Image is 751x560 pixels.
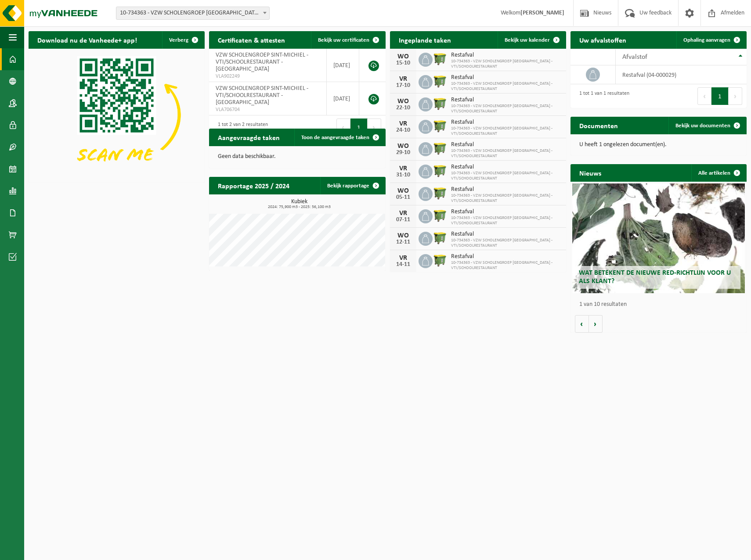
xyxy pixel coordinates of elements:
span: Restafval [451,52,562,59]
h2: Nieuws [570,164,610,181]
span: Restafval [451,253,562,260]
span: 10-734363 - VZW SCHOLENGROEP [GEOGRAPHIC_DATA] - VTI/SCHOOLRESTAURANT [451,81,562,92]
img: WB-1100-HPE-GN-50 [433,208,448,223]
span: Bekijk uw documenten [675,123,730,129]
span: Restafval [451,119,562,126]
span: Afvalstof [622,54,647,61]
img: WB-1100-HPE-GN-50 [433,253,448,268]
div: 07-11 [394,217,412,223]
button: Next [729,87,742,105]
div: VR [394,210,412,217]
div: 22-10 [394,105,412,111]
div: 31-10 [394,172,412,178]
h2: Uw afvalstoffen [570,31,635,48]
div: 24-10 [394,127,412,133]
div: WO [394,143,412,150]
div: 29-10 [394,150,412,156]
a: Bekijk uw kalender [498,31,565,49]
img: WB-1100-HPE-GN-50 [433,51,448,66]
a: Alle artikelen [691,164,746,182]
span: 10-734363 - VZW SCHOLENGROEP [GEOGRAPHIC_DATA] - VTI/SCHOOLRESTAURANT [451,126,562,136]
span: Restafval [451,74,562,81]
button: Volgende [589,315,603,333]
span: VLA902249 [216,73,320,80]
span: 10-734363 - VZW SCHOLENGROEP [GEOGRAPHIC_DATA] - VTI/SCHOOLRESTAURANT [451,238,562,248]
p: 1 van 10 resultaten [579,302,742,308]
span: Toon de aangevraagde taken [301,135,369,140]
td: [DATE] [327,82,359,115]
h2: Aangevraagde taken [209,129,289,146]
span: 2024: 75,900 m3 - 2025: 56,100 m3 [213,205,385,209]
button: 1 [350,118,368,136]
a: Ophaling aanvragen [676,31,746,49]
button: Vorige [575,315,589,333]
a: Bekijk uw documenten [668,117,746,134]
span: 10-734363 - VZW SCHOLENGROEP [GEOGRAPHIC_DATA] - VTI/SCHOOLRESTAURANT [451,260,562,271]
img: WB-1100-HPE-GN-50 [433,141,448,156]
span: VLA706704 [216,106,320,113]
span: Restafval [451,186,562,193]
h2: Certificaten & attesten [209,31,294,48]
img: WB-1100-HPE-GN-50 [433,163,448,178]
button: Next [368,118,381,136]
span: 10-734363 - VZW SCHOLENGROEP [GEOGRAPHIC_DATA] - VTI/SCHOOLRESTAURANT [451,171,562,181]
div: WO [394,53,412,60]
img: WB-1100-HPE-GN-50 [433,118,448,133]
p: U heeft 1 ongelezen document(en). [579,142,738,148]
button: Previous [697,87,711,105]
div: 05-11 [394,194,412,201]
span: 10-734363 - VZW SCHOLENGROEP [GEOGRAPHIC_DATA] - VTI/SCHOOLRESTAURANT [451,59,562,69]
span: 10-734363 - VZW SCHOLENGROEP [GEOGRAPHIC_DATA] - VTI/SCHOOLRESTAURANT [451,193,562,204]
span: 10-734363 - VZW SCHOLENGROEP SINT-MICHIEL - VTI/SCHOOLRESTAURANT - ROESELARE [116,7,269,19]
strong: [PERSON_NAME] [520,10,564,16]
span: Wat betekent de nieuwe RED-richtlijn voor u als klant? [579,269,731,285]
span: 10-734363 - VZW SCHOLENGROEP [GEOGRAPHIC_DATA] - VTI/SCHOOLRESTAURANT [451,104,562,114]
img: Download de VHEPlus App [29,49,205,181]
div: 12-11 [394,239,412,245]
div: 17-10 [394,83,412,89]
span: Bekijk uw certificaten [318,37,369,43]
h2: Ingeplande taken [390,31,460,48]
div: 14-11 [394,262,412,268]
span: Restafval [451,208,562,215]
h3: Kubiek [213,199,385,209]
span: Restafval [451,164,562,171]
span: Restafval [451,231,562,238]
button: Previous [336,118,350,136]
span: 10-734363 - VZW SCHOLENGROEP [GEOGRAPHIC_DATA] - VTI/SCHOOLRESTAURANT [451,148,562,159]
span: VZW SCHOLENGROEP SINT-MICHIEL - VTI/SCHOOLRESTAURANT - [GEOGRAPHIC_DATA] [216,52,308,72]
img: WB-1100-HPE-GN-50 [433,96,448,111]
span: 10-734363 - VZW SCHOLENGROEP [GEOGRAPHIC_DATA] - VTI/SCHOOLRESTAURANT [451,215,562,226]
button: 1 [711,87,729,105]
div: VR [394,165,412,172]
a: Bekijk uw certificaten [311,31,385,49]
img: WB-1100-HPE-GN-50 [433,230,448,245]
span: Restafval [451,97,562,104]
img: WB-1100-HPE-GN-50 [433,186,448,201]
span: 10-734363 - VZW SCHOLENGROEP SINT-MICHIEL - VTI/SCHOOLRESTAURANT - ROESELARE [116,7,270,20]
div: 15-10 [394,60,412,66]
span: Bekijk uw kalender [505,37,550,43]
span: Verberg [169,37,188,43]
h2: Documenten [570,117,627,134]
span: Ophaling aanvragen [683,37,730,43]
a: Bekijk rapportage [320,177,385,194]
span: VZW SCHOLENGROEP SINT-MICHIEL - VTI/SCHOOLRESTAURANT - [GEOGRAPHIC_DATA] [216,85,308,106]
span: Restafval [451,141,562,148]
p: Geen data beschikbaar. [218,154,376,160]
div: WO [394,187,412,194]
td: [DATE] [327,49,359,82]
div: WO [394,232,412,239]
button: Verberg [162,31,204,49]
div: VR [394,120,412,127]
div: 1 tot 1 van 1 resultaten [575,86,629,106]
td: restafval (04-000029) [616,65,747,84]
div: 1 tot 2 van 2 resultaten [213,118,268,137]
a: Wat betekent de nieuwe RED-richtlijn voor u als klant? [572,183,745,293]
a: Toon de aangevraagde taken [294,129,385,146]
h2: Download nu de Vanheede+ app! [29,31,146,48]
div: VR [394,75,412,83]
div: WO [394,98,412,105]
div: VR [394,255,412,262]
h2: Rapportage 2025 / 2024 [209,177,298,194]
